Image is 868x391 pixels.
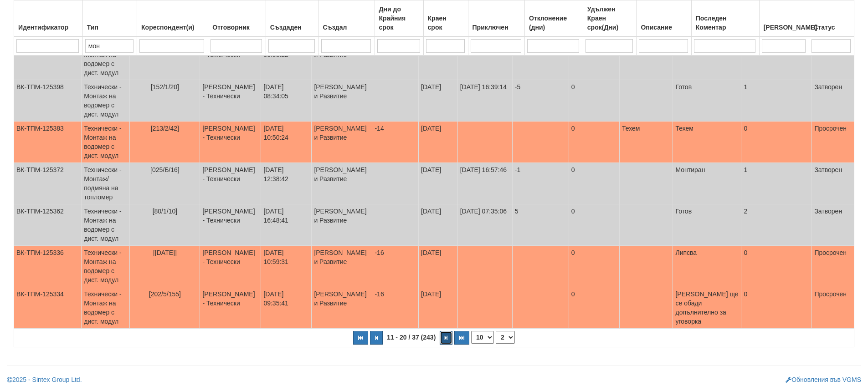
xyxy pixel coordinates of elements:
td: [DATE] 07:35:06 [457,204,512,246]
td: 1 [741,80,812,122]
div: Краен срок [426,12,466,34]
td: [PERSON_NAME] и Развитие [312,204,372,246]
td: Затворен [812,163,854,204]
td: [PERSON_NAME] и Развитие [312,39,372,80]
td: Технически - Монтаж на водомер с дист. модул [82,204,130,246]
th: Статус: No sort applied, activate to apply an ascending sort [809,0,854,37]
td: Технически - Монтаж на водомер с дист. модул [82,39,130,80]
span: 11 - 20 / 37 (243) [385,334,438,341]
div: Отговорник [211,21,263,34]
td: [DATE] 09:40:32 [457,39,512,80]
span: Липсва [675,249,697,256]
td: ВК-ТПМ-125334 [14,287,82,329]
td: ВК-ТПМ-125362 [14,204,82,246]
div: Приключен [471,21,522,34]
td: [DATE] [419,246,458,287]
td: Затворен [812,204,854,246]
button: Първа страница [353,331,368,345]
span: [[DATE]] [153,249,177,256]
span: -16 [375,290,384,298]
td: -1 [512,39,569,80]
td: [PERSON_NAME] - Технически [200,246,261,287]
div: Създал [321,21,372,34]
td: [DATE] 10:59:31 [261,246,312,287]
span: [202/5/155] [149,290,181,298]
span: [152/1/20] [151,83,179,91]
td: Просрочен [812,246,854,287]
td: [DATE] 10:50:24 [261,122,312,163]
td: Просрочен [812,122,854,163]
td: [DATE] 12:38:42 [261,163,312,204]
th: Създаден: No sort applied, activate to apply an ascending sort [266,0,318,37]
td: 0 [741,246,812,287]
td: 0 [569,122,619,163]
td: [PERSON_NAME] и Развитие [312,246,372,287]
span: Техем [675,125,693,132]
select: Брой редове на страница [471,331,494,344]
td: [PERSON_NAME] - Технически [200,287,261,329]
span: -16 [375,249,384,256]
td: 2 [741,204,812,246]
span: Готов [675,208,692,215]
td: ВК-ТПМ-125383 [14,122,82,163]
td: [DATE] [419,204,458,246]
td: 1 [741,39,812,80]
div: [PERSON_NAME] [762,21,807,34]
td: [DATE] [419,163,458,204]
button: Следваща страница [440,331,452,345]
td: [DATE] [419,287,458,329]
span: [80/1/10] [153,208,178,215]
td: Технически - Монтаж на водомер с дист. модул [82,287,130,329]
p: Техем [622,124,671,133]
td: [PERSON_NAME] - Технически [200,122,261,163]
div: Статус [812,21,852,34]
div: Описание [639,21,688,34]
td: [PERSON_NAME] и Развитие [312,163,372,204]
td: [DATE] 16:57:46 [457,163,512,204]
span: [213/2/42] [151,125,179,132]
td: ВК-ТПМ-125398 [14,80,82,122]
td: Технически - Монтаж на водомер с дист. модул [82,246,130,287]
th: Отклонение (дни): No sort applied, activate to apply an ascending sort [524,0,583,37]
td: -1 [512,163,569,204]
span: [PERSON_NAME] ще се обади допълнително за уговорка [675,290,738,325]
td: [DATE] 09:58:22 [261,39,312,80]
a: 2025 - Sintex Group Ltd. [7,376,82,383]
td: ВК-ТПМ-125414 [14,39,82,80]
td: ВК-ТПМ-125372 [14,163,82,204]
td: Затворен [812,80,854,122]
td: Просрочен [812,287,854,329]
span: Готов [675,83,692,91]
span: Монтиран [675,166,705,173]
th: Последен Коментар: No sort applied, activate to apply an ascending sort [691,0,759,37]
div: Последен Коментар [694,12,757,34]
div: Тип [85,21,134,34]
td: [PERSON_NAME] - Технически [200,39,261,80]
td: [PERSON_NAME] и Развитие [312,122,372,163]
select: Страница номер [496,331,515,344]
button: Последна страница [454,331,469,345]
td: Технически - Монтаж/подмяна на топломер [82,163,130,204]
td: Технически - Монтаж на водомер с дист. модул [82,80,130,122]
td: [PERSON_NAME] - Технически [200,163,261,204]
th: Създал: No sort applied, activate to apply an ascending sort [318,0,375,37]
span: -14 [375,125,384,132]
th: Дни до Крайния срок: No sort applied, activate to apply an ascending sort [375,0,423,37]
td: [DATE] [419,80,458,122]
td: [DATE] [419,39,458,80]
th: Кореспондент(и): No sort applied, activate to apply an ascending sort [137,0,208,37]
td: -5 [512,80,569,122]
td: [PERSON_NAME] - Технически [200,204,261,246]
td: ВК-ТПМ-125336 [14,246,82,287]
td: 0 [569,39,619,80]
div: Дни до Крайния срок [377,3,421,34]
th: Брой Файлове: No sort applied, activate to apply an ascending sort [759,0,809,37]
td: [PERSON_NAME] и Развитие [312,287,372,329]
td: Технически - Монтаж на водомер с дист. модул [82,122,130,163]
th: Краен срок: No sort applied, activate to apply an ascending sort [423,0,468,37]
td: 0 [741,287,812,329]
td: 5 [512,204,569,246]
td: 0 [569,287,619,329]
td: [PERSON_NAME] и Развитие [312,80,372,122]
div: Удължен Краен срок(Дни) [586,3,634,34]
